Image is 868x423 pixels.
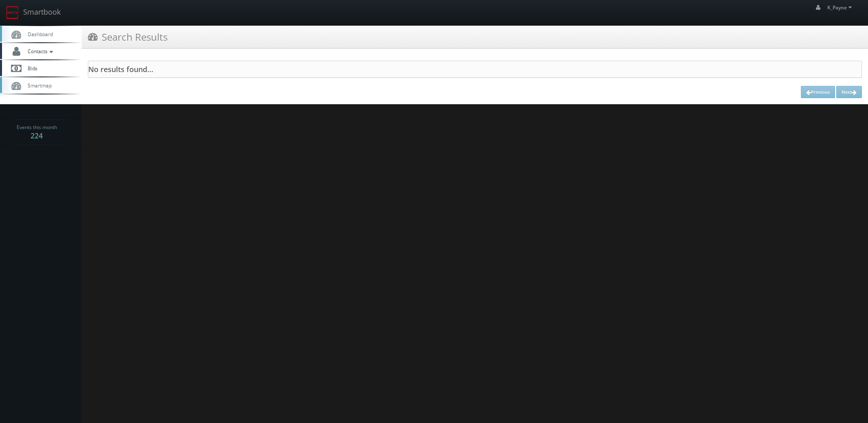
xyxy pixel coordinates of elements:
span: Smartmap [24,82,52,89]
h4: No results found... [88,65,861,73]
span: Contacts [24,48,55,55]
img: smartbook-logo.png [6,6,19,19]
span: K_Payne [827,4,854,11]
span: Events this month [17,123,57,132]
h3: Search Results [88,30,168,44]
strong: 224 [31,131,43,140]
span: Bids [24,65,37,72]
span: Dashboard [24,31,53,37]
